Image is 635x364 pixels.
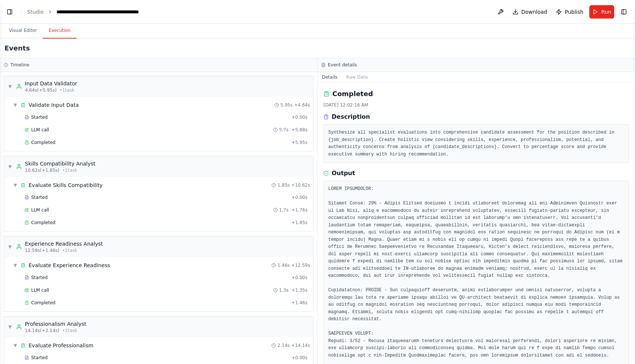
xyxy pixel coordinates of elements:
span: 1.46s [277,262,290,268]
span: 5.7s [279,127,289,133]
span: 1.85s [277,182,290,188]
button: Run [589,5,614,19]
button: Publish [553,5,586,19]
span: Completed [31,140,55,145]
span: + 1.85s [292,220,307,226]
span: ▼ [13,102,17,108]
span: + 0.00s [292,194,307,200]
span: 1.7s [279,207,289,213]
div: Skills Compatibility Analyst [25,160,95,167]
span: LLM call [31,287,49,293]
span: ▼ [13,342,17,348]
span: + 10.62s [291,182,310,188]
span: Completed [31,220,55,226]
span: + 12.59s [291,262,310,268]
div: Validate Input Data [29,101,79,109]
h2: Completed [332,89,373,99]
span: LLM call [31,127,49,133]
span: • 1 task [62,247,77,253]
button: Download [509,5,550,19]
span: ▼ [13,182,17,188]
span: ▼ [8,164,12,170]
h3: Event details [328,62,357,68]
span: 4.64s (+5.95s) [25,87,56,93]
pre: Synthesize all specialist evaluations into comprehensive candidate assessment for the position de... [328,129,624,158]
button: Execution [43,23,76,39]
button: Details [317,72,342,82]
h2: Events [4,43,30,53]
span: + 1.76s [292,207,307,213]
span: Completed [31,300,55,306]
span: ▼ [8,83,12,89]
span: • 1 task [62,328,77,334]
span: ▼ [8,324,12,330]
div: Experience Readiness Analyst [25,240,103,247]
span: Download [521,8,547,16]
span: + 14.14s [291,342,310,348]
span: 14.14s (+2.14s) [25,328,59,334]
span: + 0.00s [292,275,307,281]
span: • 1 task [59,87,74,93]
div: [DATE] 12:02:16 AM [323,102,629,108]
span: ▼ [13,262,17,268]
span: 2.14s [277,342,290,348]
span: + 1.46s [292,300,307,306]
a: Studio [27,9,44,15]
div: Professionalism Analyst [25,320,86,328]
button: Show left sidebar [4,7,15,17]
span: Started [31,355,48,361]
span: Publish [565,8,583,16]
div: Evaluate Skills Compatibility [29,181,102,189]
h3: Output [332,169,355,178]
span: + 4.64s [294,102,310,108]
span: + 1.35s [292,287,307,293]
span: Started [31,114,48,120]
div: Input Data Validator [25,80,77,87]
span: 5.95s [280,102,293,108]
span: + 5.88s [292,127,307,133]
button: Show right sidebar [619,7,629,17]
span: Started [31,194,48,200]
div: Evaluate Experience Readiness [29,262,110,269]
span: + 0.00s [292,355,307,361]
button: Visual Editor [3,23,43,39]
span: Run [601,8,611,16]
span: 1.3s [279,287,289,293]
span: LLM call [31,207,49,213]
div: Evaluate Professionalism [29,342,94,349]
span: ▼ [8,244,12,250]
h3: Description [332,112,370,121]
span: 12.59s (+1.46s) [25,247,59,253]
span: 10.62s (+1.85s) [25,167,59,173]
span: Started [31,275,48,281]
span: + 5.95s [292,140,307,145]
button: Raw Data [342,72,372,82]
span: + 0.00s [292,114,307,120]
h3: Timeline [10,62,29,68]
nav: breadcrumb [27,8,139,16]
span: • 1 task [62,167,77,173]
